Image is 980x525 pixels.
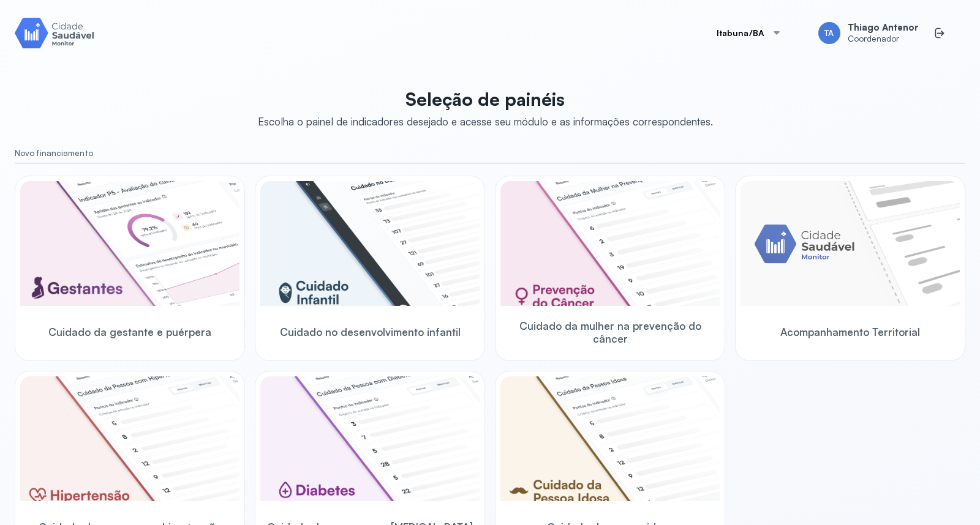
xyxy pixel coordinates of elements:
[500,181,720,306] img: woman-cancer-prevention-care.png
[848,34,919,44] span: Coordenador
[824,28,834,39] span: TA
[258,115,713,128] div: Escolha o painel de indicadores desejado e acesse seu módulo e as informações correspondentes.
[500,319,720,346] span: Cuidado da mulher na prevenção do câncer
[15,148,965,158] small: Novo financiamento
[48,326,211,338] span: Cuidado da gestante e puérpera
[20,376,239,501] img: hypertension.png
[260,181,480,306] img: child-development.png
[848,22,919,34] span: Thiago Antenor
[260,376,480,501] img: diabetics.png
[20,181,239,306] img: pregnants.png
[702,21,797,45] button: Itabuna/BA
[258,88,713,110] p: Seleção de painéis
[780,326,920,338] span: Acompanhamento Territorial
[741,181,960,306] img: placeholder-module-ilustration.png
[500,376,720,501] img: elderly.png
[280,326,461,338] span: Cuidado no desenvolvimento infantil
[15,15,94,50] img: Logotipo do produto Monitor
